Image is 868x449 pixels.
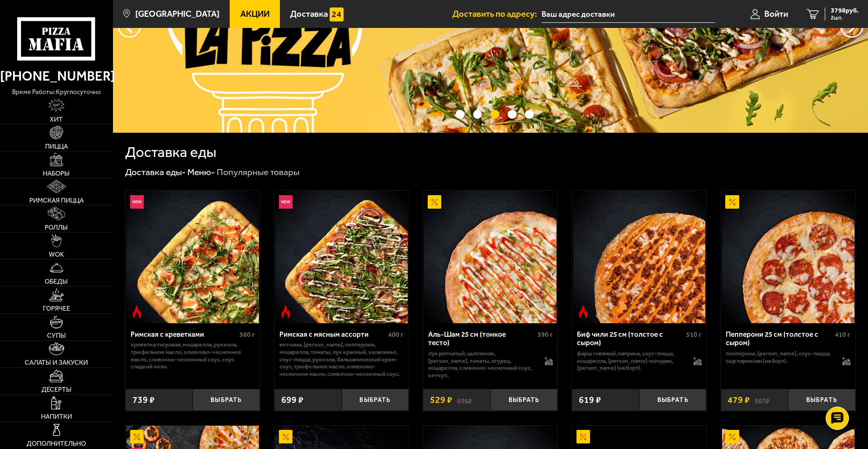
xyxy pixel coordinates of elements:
[726,330,833,347] div: Пепперони 25 см (толстое с сыром)
[130,305,144,319] img: Острое блюдо
[388,331,404,339] span: 400 г
[125,145,216,159] h1: Доставка еды
[572,190,706,323] a: Острое блюдоБиф чили 25 см (толстое с сыром)
[755,395,769,404] s: 567 ₽
[576,430,590,443] img: Акционный
[274,190,409,323] a: НовинкаОстрое блюдоРимская с мясным ассорти
[279,430,292,443] img: Акционный
[45,278,68,285] span: Обеды
[639,389,707,411] button: Выбрать
[41,413,72,420] span: Напитки
[126,190,259,323] img: Римская с креветками
[279,330,386,339] div: Римская с мясным ассорти
[240,10,270,19] span: Акции
[831,7,859,14] span: 3798 руб.
[275,190,408,323] img: Римская с мясным ассорти
[424,190,557,323] img: Аль-Шам 25 см (тонкое тесто)
[835,331,850,339] span: 410 г
[686,331,702,339] span: 510 г
[50,116,63,122] span: Хит
[423,190,557,323] a: АкционныйАль-Шам 25 см (тонкое тесто)
[27,440,86,447] span: Дополнительно
[726,350,833,364] p: пепперони, [PERSON_NAME], соус-пицца, сыр пармезан (на борт).
[279,341,404,377] p: ветчина, [PERSON_NAME], пепперони, моцарелла, томаты, лук красный, халапеньо, соус-пицца, руккола...
[542,6,715,23] input: Ваш адрес доставки
[125,167,186,177] a: Доставка еды-
[43,305,70,312] span: Горячее
[490,389,558,411] button: Выбрать
[217,166,299,178] div: Популярные товары
[279,305,292,319] img: Острое блюдо
[126,190,260,323] a: НовинкаОстрое блюдоРимская с креветками
[29,197,84,204] span: Римская пицца
[490,110,499,119] button: точки переключения
[130,195,144,209] img: Новинка
[428,330,535,347] div: Аль-Шам 25 см (тонкое тесто)
[45,224,68,231] span: Роллы
[457,395,472,404] s: 595 ₽
[290,10,328,19] span: Доставка
[41,386,72,393] span: Десерты
[831,15,859,20] span: 2 шт.
[135,10,219,19] span: [GEOGRAPHIC_DATA]
[187,167,215,177] a: Меню-
[725,430,739,443] img: Акционный
[508,110,517,119] button: точки переключения
[577,330,684,347] div: Биф чили 25 см (толстое с сыром)
[133,395,155,404] span: 739 ₽
[131,341,255,370] p: креветка тигровая, моцарелла, руккола, трюфельное масло, оливково-чесночное масло, сливочно-чесно...
[131,330,238,339] div: Римская с креветками
[764,10,788,19] span: Войти
[728,395,750,404] span: 479 ₽
[721,190,855,323] a: АкционныйПепперони 25 см (толстое с сыром)
[49,251,64,258] span: WOK
[342,389,409,411] button: Выбрать
[239,331,255,339] span: 360 г
[525,110,534,119] button: точки переключения
[579,395,601,404] span: 619 ₽
[279,195,292,209] img: Новинка
[456,110,464,119] button: точки переключения
[473,110,482,119] button: точки переключения
[130,430,144,443] img: Акционный
[45,143,68,150] span: Пицца
[281,395,304,404] span: 699 ₽
[576,305,590,319] img: Острое блюдо
[788,389,855,411] button: Выбрать
[330,7,343,21] img: 15daf4d41897b9f0e9f617042186c801.svg
[47,332,66,339] span: Супы
[722,190,855,323] img: Пепперони 25 см (толстое с сыром)
[430,395,452,404] span: 529 ₽
[43,170,70,177] span: Наборы
[537,331,553,339] span: 390 г
[573,190,706,323] img: Биф чили 25 см (толстое с сыром)
[452,10,542,19] span: Доставить по адресу:
[577,350,684,372] p: фарш говяжий, паприка, соус-пицца, моцарелла, [PERSON_NAME]-кочудян, [PERSON_NAME] (на борт).
[428,350,535,379] p: лук репчатый, цыпленок, [PERSON_NAME], томаты, огурец, моцарелла, сливочно-чесночный соус, кетчуп.
[725,195,739,209] img: Акционный
[428,195,441,209] img: Акционный
[192,389,260,411] button: Выбрать
[25,359,88,366] span: Салаты и закуски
